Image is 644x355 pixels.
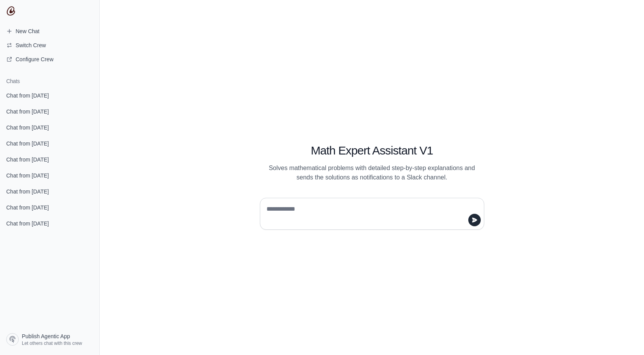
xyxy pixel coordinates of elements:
a: Chat from [DATE] [3,136,96,151]
span: Publish Agentic App [22,332,70,340]
span: New Chat [16,27,39,35]
span: Chat from [DATE] [6,140,49,147]
span: Chat from [DATE] [6,92,49,99]
button: Switch Crew [3,39,96,51]
a: Chat from [DATE] [3,120,96,135]
p: Solves mathematical problems with detailed step-by-step explanations and sends the solutions as n... [260,163,484,182]
span: Chat from [DATE] [6,156,49,163]
a: Configure Crew [3,53,96,66]
h1: Math Expert Assistant V1 [260,144,484,158]
span: Chat from [DATE] [6,204,49,211]
a: Chat from [DATE] [3,200,96,215]
a: Chat from [DATE] [3,216,96,231]
a: Chat from [DATE] [3,184,96,199]
span: Chat from [DATE] [6,124,49,131]
a: Publish Agentic App Let others chat with this crew [3,330,96,349]
span: Chat from [DATE] [6,172,49,179]
a: Chat from [DATE] [3,104,96,119]
a: Chat from [DATE] [3,152,96,167]
span: Chat from [DATE] [6,188,49,195]
a: Chat from [DATE] [3,168,96,183]
img: CrewAI Logo [6,6,16,16]
span: Switch Crew [16,41,46,49]
a: New Chat [3,25,96,37]
span: Chat from [DATE] [6,220,49,227]
span: Let others chat with this crew [22,340,82,346]
span: Chat from [DATE] [6,108,49,115]
a: Chat from [DATE] [3,88,96,103]
span: Configure Crew [16,55,53,63]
